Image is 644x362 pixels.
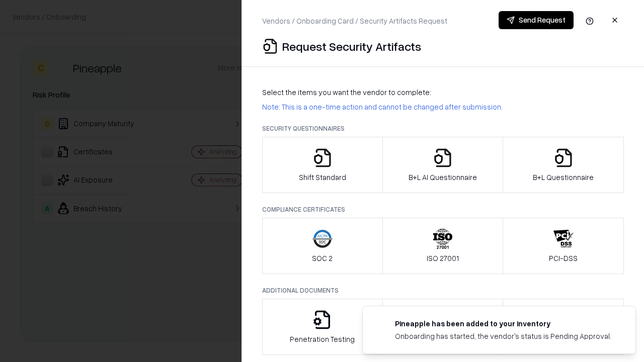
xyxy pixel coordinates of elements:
p: Security Questionnaires [262,124,624,133]
button: Privacy Policy [382,299,504,355]
p: B+L AI Questionnaire [409,172,477,183]
p: Compliance Certificates [262,205,624,214]
button: Shift Standard [262,137,383,193]
p: Select the items you want the vendor to complete: [262,87,624,98]
button: B+L AI Questionnaire [382,137,504,193]
p: PCI-DSS [549,253,578,263]
button: B+L Questionnaire [503,137,624,193]
button: PCI-DSS [503,218,624,274]
button: Send Request [499,11,574,29]
p: SOC 2 [312,253,333,263]
p: Additional Documents [262,286,624,295]
p: Note: This is a one-time action and cannot be changed after submission. [262,102,624,112]
div: Pineapple has been added to your inventory [395,318,611,329]
button: ISO 27001 [382,218,504,274]
button: SOC 2 [262,218,383,274]
p: ISO 27001 [427,253,459,263]
p: Request Security Artifacts [282,38,421,54]
button: Penetration Testing [262,299,383,355]
p: Shift Standard [299,172,346,183]
p: Vendors / Onboarding Card / Security Artifacts Request [262,16,447,26]
p: B+L Questionnaire [533,172,594,183]
button: Data Processing Agreement [503,299,624,355]
div: Onboarding has started, the vendor's status is Pending Approval. [395,331,611,341]
p: Penetration Testing [290,334,355,344]
img: pineappleenergy.com [375,318,387,330]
